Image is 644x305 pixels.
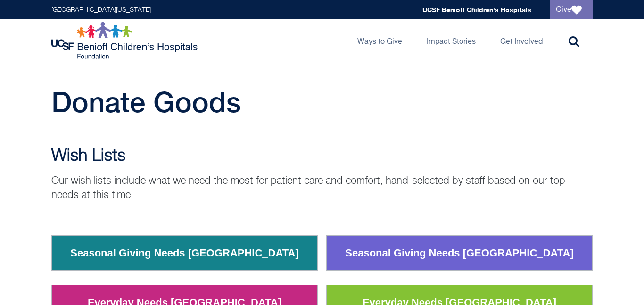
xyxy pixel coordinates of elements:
a: Impact Stories [419,19,483,62]
a: Seasonal Giving Needs [GEOGRAPHIC_DATA] [338,241,581,265]
span: Donate Goods [51,85,241,118]
a: [GEOGRAPHIC_DATA][US_STATE] [51,7,151,13]
a: Get Involved [493,19,550,62]
a: Give [550,0,593,19]
a: UCSF Benioff Children's Hospitals [422,6,531,14]
h2: Wish Lists [51,147,593,165]
a: Seasonal Giving Needs [GEOGRAPHIC_DATA] [63,241,306,265]
a: Ways to Give [350,19,410,62]
p: Our wish lists include what we need the most for patient care and comfort, hand-selected by staff... [51,174,593,202]
img: Logo for UCSF Benioff Children's Hospitals Foundation [51,22,200,59]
